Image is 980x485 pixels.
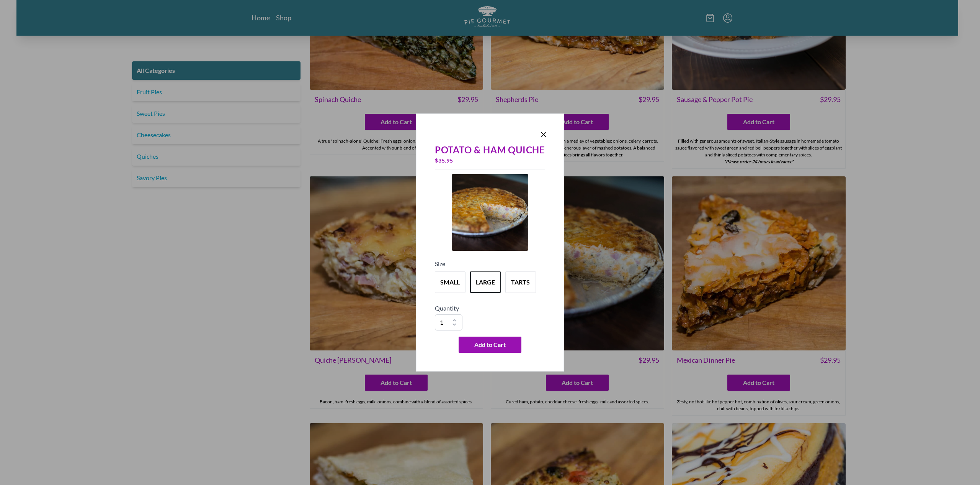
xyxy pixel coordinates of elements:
[505,271,536,293] button: Variant Swatch
[470,271,501,293] button: Variant Swatch
[435,304,545,313] h5: Quantity
[452,174,528,251] img: Product Image
[435,155,545,166] div: $ 35.95
[435,271,465,293] button: Variant Swatch
[539,130,548,139] button: Close panel
[474,340,506,349] span: Add to Cart
[452,174,528,253] a: Product Image
[459,337,521,353] button: Add to Cart
[435,145,545,155] div: Potato & Ham Quiche
[435,259,545,268] h5: Size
